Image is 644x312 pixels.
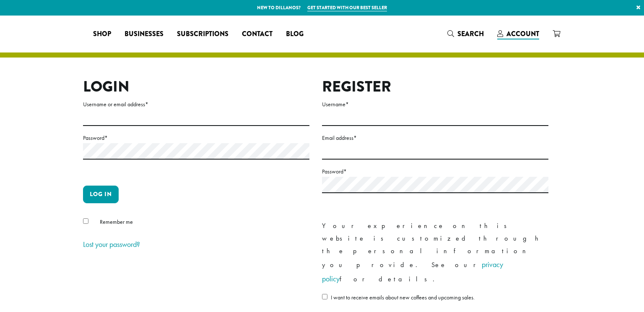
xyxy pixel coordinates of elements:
span: Account [506,29,539,39]
label: Username or email address [83,99,309,110]
h2: Login [83,78,309,96]
label: Password [83,133,309,143]
span: Contact [242,29,273,39]
label: Email address [322,133,548,143]
span: Subscriptions [177,29,229,39]
a: Lost your password? [83,239,140,249]
label: Password [322,166,548,177]
a: Get started with our best seller [307,4,387,11]
span: Remember me [100,218,133,225]
label: Username [322,99,548,110]
a: privacy policy [322,260,503,283]
p: Your experience on this website is customized through the personal information you provide. See o... [322,220,548,286]
span: I want to receive emails about new coffees and upcoming sales. [331,294,475,301]
a: Shop [86,27,118,41]
span: Shop [93,29,111,39]
h2: Register [322,78,548,96]
input: I want to receive emails about new coffees and upcoming sales. [322,294,327,299]
span: Blog [286,29,304,39]
button: Log in [83,186,119,203]
span: Search [457,29,484,39]
a: Search [441,27,491,41]
span: Businesses [125,29,164,39]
